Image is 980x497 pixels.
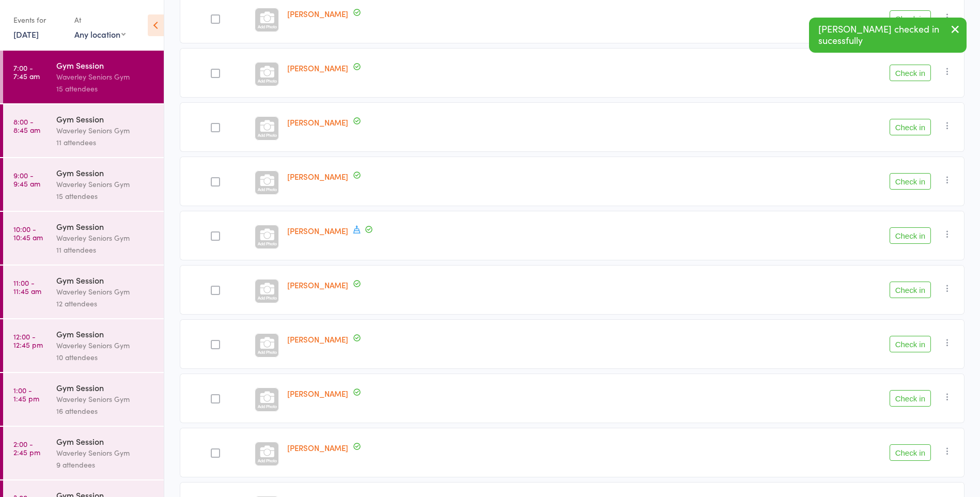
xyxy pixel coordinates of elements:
div: Waverley Seniors Gym [56,71,155,83]
div: Waverley Seniors Gym [56,125,155,136]
div: Waverley Seniors Gym [56,286,155,298]
div: Waverley Seniors Gym [56,339,155,351]
a: [PERSON_NAME] [287,334,348,345]
div: Gym Session [56,167,155,178]
a: 7:00 -7:45 amGym SessionWaverley Seniors Gym15 attendees [3,51,164,103]
a: [PERSON_NAME] [287,225,348,236]
div: At [74,11,126,28]
button: Check in [890,282,931,298]
div: Gym Session [56,436,155,447]
button: Check in [890,10,931,27]
div: Events for [13,11,64,28]
a: [PERSON_NAME] [287,117,348,128]
time: 10:00 - 10:45 am [13,225,43,241]
time: 8:00 - 8:45 am [13,117,40,134]
time: 12:00 - 12:45 pm [13,332,43,349]
div: 16 attendees [56,405,155,417]
a: 10:00 -10:45 amGym SessionWaverley Seniors Gym11 attendees [3,212,164,265]
a: [PERSON_NAME] [287,63,348,73]
time: 11:00 - 11:45 am [13,278,41,295]
div: Waverley Seniors Gym [56,447,155,459]
a: 1:00 -1:45 pmGym SessionWaverley Seniors Gym16 attendees [3,373,164,426]
button: Check in [890,444,931,461]
div: Gym Session [56,328,155,339]
time: 7:00 - 7:45 am [13,64,40,80]
button: Check in [890,173,931,190]
a: [PERSON_NAME] [287,171,348,182]
div: Gym Session [56,59,155,71]
div: Waverley Seniors Gym [56,393,155,405]
div: Any location [74,28,126,40]
div: 9 attendees [56,459,155,471]
div: 15 attendees [56,190,155,202]
a: 8:00 -8:45 amGym SessionWaverley Seniors Gym11 attendees [3,104,164,157]
button: Check in [890,227,931,244]
div: 11 attendees [56,244,155,256]
time: 2:00 - 2:45 pm [13,440,40,456]
button: Check in [890,65,931,81]
div: [PERSON_NAME] checked in sucessfully [809,18,967,53]
time: 9:00 - 9:45 am [13,171,40,188]
a: 12:00 -12:45 pmGym SessionWaverley Seniors Gym10 attendees [3,319,164,372]
a: 2:00 -2:45 pmGym SessionWaverley Seniors Gym9 attendees [3,427,164,479]
a: [PERSON_NAME] [287,388,348,399]
div: 15 attendees [56,83,155,95]
a: [DATE] [13,28,39,40]
div: Waverley Seniors Gym [56,232,155,244]
a: [PERSON_NAME] [287,8,348,19]
time: 1:00 - 1:45 pm [13,386,39,402]
div: Gym Session [56,382,155,393]
div: Gym Session [56,221,155,232]
a: 11:00 -11:45 amGym SessionWaverley Seniors Gym12 attendees [3,266,164,318]
a: [PERSON_NAME] [287,442,348,453]
button: Check in [890,119,931,135]
div: 10 attendees [56,351,155,363]
div: 11 attendees [56,136,155,148]
button: Check in [890,390,931,407]
div: Gym Session [56,113,155,125]
div: Waverley Seniors Gym [56,178,155,190]
div: Gym Session [56,274,155,286]
div: 12 attendees [56,298,155,309]
a: 9:00 -9:45 amGym SessionWaverley Seniors Gym15 attendees [3,158,164,211]
a: [PERSON_NAME] [287,279,348,290]
button: Check in [890,336,931,352]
